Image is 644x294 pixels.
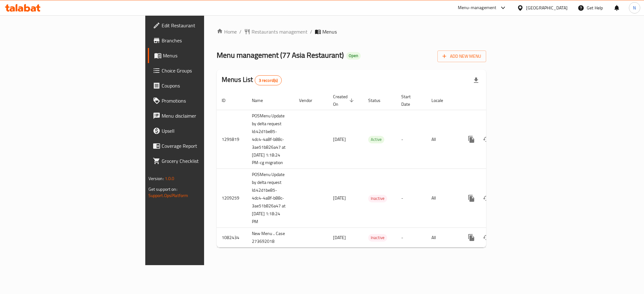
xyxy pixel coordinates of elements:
span: [DATE] [333,233,346,242]
span: Menus [163,52,248,59]
span: Restaurants management [252,28,308,35]
h2: Menus List [222,75,282,85]
span: Open [346,53,361,58]
a: Menus [148,48,253,63]
span: Menu management ( 77 Asia Restaurant ) [217,48,344,62]
button: more [464,230,479,245]
span: Inactive [368,234,387,241]
span: Add New Menu [442,52,481,60]
td: All [426,169,459,228]
span: Active [368,136,384,143]
span: Grocery Checklist [162,157,248,165]
span: 1.0.0 [165,174,175,183]
a: Coverage Report [148,138,253,153]
div: Menu-management [458,4,497,12]
span: Promotions [162,97,248,104]
table: enhanced table [217,91,529,248]
th: Actions [459,91,529,110]
td: All [426,110,459,169]
span: N [633,4,636,11]
span: Branches [162,37,248,44]
span: Version: [148,174,164,183]
span: Upsell [162,127,248,135]
div: Inactive [368,195,387,202]
a: Branches [148,33,253,48]
span: Edit Restaurant [162,22,248,29]
span: Coverage Report [162,142,248,150]
a: Edit Restaurant [148,18,253,33]
a: Restaurants management [244,28,308,35]
span: Get support on: [148,185,177,193]
td: - [396,228,426,248]
td: All [426,228,459,248]
div: Total records count [255,75,282,85]
button: Add New Menu [437,51,486,62]
span: Menu disclaimer [162,112,248,120]
li: / [310,28,312,35]
td: POSMenu Update by delta request Id:42d1be85-4dc4-4a8f-b88c-3ae51b826a47 at [DATE] 1:18:24 PM-cg m... [247,110,294,169]
div: Export file [469,73,484,88]
a: Promotions [148,93,253,108]
span: Vendor [299,97,320,104]
a: Choice Groups [148,63,253,78]
span: [DATE] [333,135,346,143]
button: Change Status [479,132,494,147]
a: Menu disclaimer [148,108,253,123]
a: Grocery Checklist [148,153,253,168]
nav: breadcrumb [217,28,486,35]
span: 3 record(s) [255,78,282,83]
span: Locale [431,97,451,104]
a: Coupons [148,78,253,93]
div: Active [368,136,384,143]
div: Open [346,52,361,60]
span: Status [368,97,389,104]
a: Support.OpsPlatform [148,191,188,200]
span: Inactive [368,195,387,202]
button: Change Status [479,191,494,206]
td: - [396,169,426,228]
span: Coupons [162,82,248,89]
a: Upsell [148,123,253,138]
span: [DATE] [333,194,346,202]
span: ID [222,97,234,104]
span: Created On [333,93,356,108]
button: more [464,132,479,147]
span: Name [252,97,271,104]
td: New Menu .. Case 273692018 [247,228,294,248]
td: POSMenu Update by delta request Id:42d1be85-4dc4-4a8f-b88c-3ae51b826a47 at [DATE] 1:18:24 PM [247,169,294,228]
button: more [464,191,479,206]
span: Start Date [401,93,419,108]
div: [GEOGRAPHIC_DATA] [526,4,568,11]
button: Change Status [479,230,494,245]
td: - [396,110,426,169]
span: Menus [322,28,337,35]
span: Choice Groups [162,67,248,74]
